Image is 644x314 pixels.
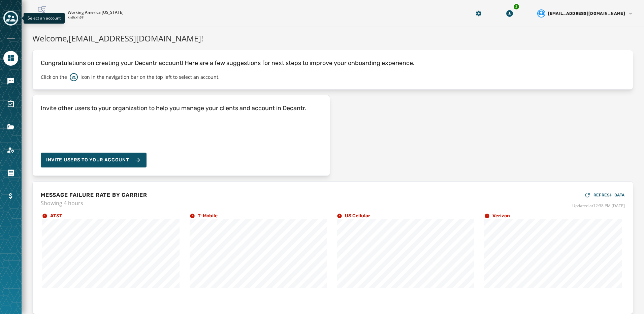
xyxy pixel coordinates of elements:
h4: AT&T [50,213,62,219]
a: Navigate to Surveys [3,97,18,112]
a: Navigate to Files [3,120,18,134]
h4: MESSAGE FAILURE RATE BY CARRIER [41,191,147,199]
span: REFRESH DATA [593,192,625,198]
div: 3 [513,3,520,10]
h1: Welcome, [EMAIL_ADDRESS][DOMAIN_NAME] ! [32,32,633,44]
span: Invite Users to your account [46,157,129,163]
button: Invite Users to your account [41,153,147,167]
span: Select an account [28,15,61,21]
span: Updated at 12:38 PM [DATE] [572,203,625,209]
span: Showing 4 hours [41,199,147,207]
a: Navigate to Orders [3,165,18,180]
button: Toggle account select drawer [3,11,18,26]
a: Navigate to Home [3,51,18,66]
p: Working America [US_STATE] [68,10,124,15]
h4: T-Mobile [198,213,218,219]
h4: Verizon [492,213,510,219]
button: User settings [535,7,636,20]
p: icon in the navigation bar on the top left to select an account. [80,74,220,81]
p: kn8rxh59 [68,15,84,20]
a: Navigate to Billing [3,188,18,203]
p: Click on the [41,74,67,81]
button: Manage global settings [473,7,485,20]
button: Download Menu [504,7,516,20]
span: [EMAIL_ADDRESS][DOMAIN_NAME] [548,11,625,16]
p: Congratulations on creating your Decantr account! Here are a few suggestions for next steps to im... [41,58,625,68]
h4: Invite other users to your organization to help you manage your clients and account in Decantr. [41,103,307,113]
a: Navigate to Messaging [3,74,18,89]
a: Navigate to Account [3,143,18,157]
h4: US Cellular [345,213,370,219]
button: REFRESH DATA [584,190,625,200]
